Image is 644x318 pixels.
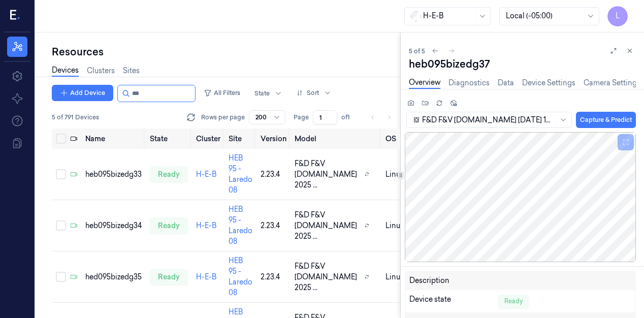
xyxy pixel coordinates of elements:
[56,134,66,144] button: Select all
[196,221,217,230] a: H-E-B
[87,66,115,76] a: Clusters
[52,85,113,101] button: Add Device
[81,129,146,149] th: Name
[196,170,217,179] a: H-E-B
[261,220,286,231] div: 2.23.4
[261,272,286,282] div: 2.23.4
[256,129,291,149] th: Version
[150,269,188,285] div: ready
[576,112,636,128] button: Capture & Predict
[229,256,252,297] a: HEB 95 - Laredo 08
[409,57,636,71] div: heb095bizedg37
[341,113,358,122] span: of 1
[196,272,217,281] a: H-E-B
[146,129,192,149] th: State
[385,169,404,180] p: linux
[385,220,404,231] p: linux
[123,66,140,76] a: Sites
[409,47,425,55] span: 5 of 5
[409,275,498,286] div: Description
[85,220,142,231] div: heb095bizedg34
[409,294,498,308] div: Device state
[200,85,244,101] button: All Filters
[224,129,256,149] th: Site
[150,166,188,182] div: ready
[150,217,188,234] div: ready
[366,110,396,124] nav: pagination
[607,6,628,26] button: L
[192,129,224,149] th: Cluster
[201,113,245,122] p: Rows per page
[522,78,575,88] a: Device Settings
[85,169,142,180] div: heb095bizedg33
[56,272,66,282] button: Select row
[229,153,252,195] a: HEB 95 - Laredo 08
[295,158,361,190] span: F&D F&V [DOMAIN_NAME] 2025 ...
[291,129,381,149] th: Model
[261,169,286,180] div: 2.23.4
[498,78,514,88] a: Data
[409,77,440,89] a: Overview
[85,272,142,282] div: hed095bizedg35
[229,205,252,246] a: HEB 95 - Laredo 08
[56,169,66,179] button: Select row
[295,210,361,242] span: F&D F&V [DOMAIN_NAME] 2025 ...
[52,45,400,59] div: Resources
[498,294,529,308] div: Ready
[385,272,404,282] p: linux
[294,113,309,122] span: Page
[52,113,99,122] span: 5 of 791 Devices
[584,78,640,88] a: Camera Settings
[52,65,79,77] a: Devices
[56,220,66,231] button: Select row
[381,129,408,149] th: OS
[448,78,490,88] a: Diagnostics
[295,261,361,293] span: F&D F&V [DOMAIN_NAME] 2025 ...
